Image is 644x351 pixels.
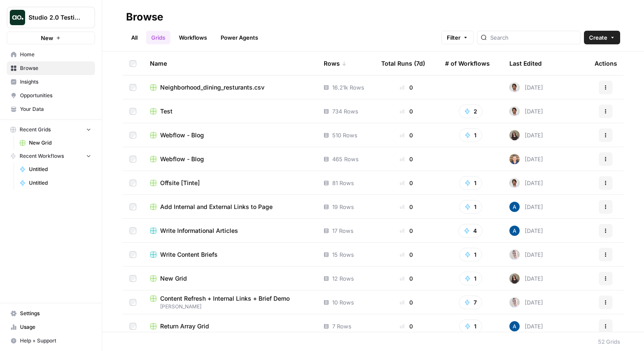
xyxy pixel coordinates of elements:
span: Return Array Grid [160,322,209,331]
a: Opportunities [7,89,95,102]
span: Untitled [29,179,91,187]
button: 1 [459,319,482,333]
span: Recent Workflows [20,152,64,160]
div: [DATE] [509,178,543,188]
span: 10 Rows [332,298,354,307]
button: 1 [459,272,482,285]
a: Webflow - Blog [150,131,310,139]
input: Search [490,33,577,42]
img: n04lk3h3q0iujb8nvuuepb5yxxxi [509,273,520,284]
span: Home [20,51,91,58]
div: 0 [381,298,431,307]
span: 15 Rows [332,250,354,259]
button: 7 [459,296,482,309]
div: 0 [381,107,431,116]
a: Return Array Grid [150,322,310,331]
a: Browse [7,61,95,75]
a: Usage [7,320,95,334]
span: Help + Support [20,337,91,345]
img: 2sv5sb2nc5y0275bc3hbsgjwhrga [509,82,520,93]
a: Settings [7,307,95,320]
div: Rows [324,52,347,75]
a: New Grid [16,136,95,150]
button: New [7,32,95,44]
div: [DATE] [509,249,543,260]
div: [DATE] [509,202,543,212]
span: Webflow - Blog [160,155,204,163]
button: Recent Grids [7,123,95,136]
span: 17 Rows [332,226,354,235]
div: Total Runs (7d) [381,52,425,75]
div: Name [150,52,310,75]
img: he81ibor8lsei4p3qvg4ugbvimgp [509,321,520,331]
button: Create [584,31,620,44]
a: Webflow - Blog [150,155,310,163]
span: 16.21k Rows [332,83,364,92]
div: [DATE] [509,82,543,93]
span: Your Data [20,105,91,113]
span: Write Informational Articles [160,226,238,235]
button: Help + Support [7,334,95,348]
img: he81ibor8lsei4p3qvg4ugbvimgp [509,202,520,212]
button: 4 [458,224,483,238]
div: [DATE] [509,226,543,236]
img: 2sv5sb2nc5y0275bc3hbsgjwhrga [509,106,520,116]
div: 0 [381,322,431,331]
a: Neighborhood_dining_resturants.csv [150,83,310,92]
span: Untitled [29,165,91,173]
span: Studio 2.0 Testing [29,13,80,22]
span: Create [589,33,607,42]
img: n04lk3h3q0iujb8nvuuepb5yxxxi [509,130,520,140]
button: 2 [459,104,483,118]
span: New Grid [29,139,91,147]
span: Browse [20,64,91,72]
span: 12 Rows [332,274,354,283]
div: 0 [381,203,431,211]
span: 19 Rows [332,203,354,211]
div: Last Edited [509,52,542,75]
a: Insights [7,75,95,89]
span: Insights [20,78,91,86]
img: ant2ty5ec9o1f6p3djdkrbj4ekdi [509,297,520,307]
span: 7 Rows [332,322,351,331]
div: [DATE] [509,297,543,307]
img: Studio 2.0 Testing Logo [10,10,25,25]
a: New Grid [150,274,310,283]
span: New Grid [160,274,187,283]
a: All [126,31,143,44]
img: ant2ty5ec9o1f6p3djdkrbj4ekdi [509,249,520,260]
div: [DATE] [509,154,543,164]
div: 0 [381,155,431,163]
div: [DATE] [509,321,543,331]
div: [DATE] [509,106,543,116]
span: Content Refresh + Internal Links + Brief Demo [160,294,290,303]
div: [DATE] [509,130,543,140]
span: Offsite [Tinte] [160,179,200,187]
div: 0 [381,226,431,235]
a: Your Data [7,102,95,116]
div: 0 [381,274,431,283]
span: Write Content Briefs [160,250,218,259]
a: Power Agents [216,31,263,44]
span: 81 Rows [332,179,354,187]
span: Usage [20,323,91,331]
div: Actions [595,52,617,75]
button: Workspace: Studio 2.0 Testing [7,7,95,28]
a: Grids [146,31,170,44]
div: 0 [381,131,431,139]
a: Offsite [Tinte] [150,179,310,187]
a: Content Refresh + Internal Links + Brief Demo[PERSON_NAME] [150,294,310,310]
span: 510 Rows [332,131,357,139]
a: Workflows [174,31,212,44]
a: Home [7,48,95,61]
div: Browse [126,10,163,24]
button: 1 [459,200,482,214]
button: 1 [459,176,482,190]
a: Untitled [16,176,95,190]
img: 2sv5sb2nc5y0275bc3hbsgjwhrga [509,178,520,188]
img: he81ibor8lsei4p3qvg4ugbvimgp [509,226,520,236]
span: Add Internal and External Links to Page [160,203,273,211]
span: Settings [20,310,91,317]
div: 0 [381,179,431,187]
span: Test [160,107,172,116]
